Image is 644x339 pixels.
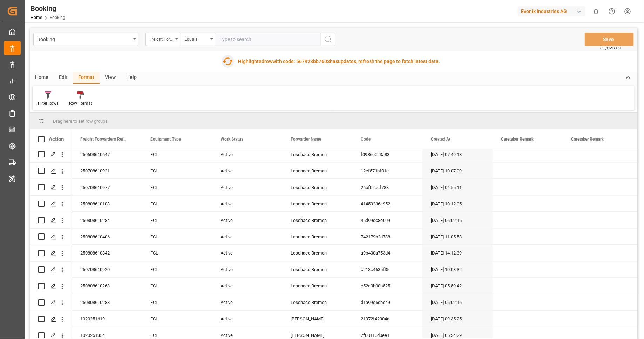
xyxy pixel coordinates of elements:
[518,5,588,18] button: Evonik Industries AG
[282,212,352,228] div: Leschaco Bremen
[30,146,72,163] div: Press SPACE to select this row.
[30,212,72,229] div: Press SPACE to select this row.
[149,34,173,42] div: Freight Forwarder's Reference No.
[212,179,282,195] div: Active
[142,229,212,245] div: FCL
[352,212,422,228] div: 45d99dc8e009
[352,278,422,294] div: c52e0b00b525
[142,179,212,195] div: FCL
[30,163,72,179] div: Press SPACE to select this row.
[72,229,142,245] div: 250808610406
[212,212,282,228] div: Active
[352,179,422,195] div: 26bf02acf783
[282,196,352,212] div: Leschaco Bremen
[352,311,422,327] div: 21972f42904a
[221,137,243,142] span: Work Status
[422,163,493,179] div: [DATE] 10:07:09
[38,100,59,107] div: Filter Rows
[30,3,65,14] div: Booking
[422,294,493,311] div: [DATE] 06:02:16
[212,245,282,261] div: Active
[49,136,64,142] div: Action
[352,146,422,162] div: f0936e023a83
[352,245,422,261] div: a9b400a753d4
[72,311,142,327] div: 1020251619
[72,163,142,179] div: 250708610921
[212,146,282,162] div: Active
[422,179,493,195] div: [DATE] 04:55:11
[585,33,634,46] button: Save
[37,34,131,43] div: Booking
[72,262,142,278] div: 250708610920
[72,146,142,162] div: 250608610647
[184,34,208,42] div: Equals
[145,33,181,46] button: open menu
[30,15,42,20] a: Home
[352,163,422,179] div: 12cf571bf01c
[604,4,620,19] button: Help Center
[142,146,212,162] div: FCL
[422,196,493,212] div: [DATE] 10:12:05
[291,137,321,142] span: Forwarder Name
[30,294,72,311] div: Press SPACE to select this row.
[282,278,352,294] div: Leschaco Bremen
[571,137,604,142] span: Caretaker Remark
[431,137,450,142] span: Created At
[30,229,72,245] div: Press SPACE to select this row.
[422,229,493,245] div: [DATE] 11:05:58
[142,245,212,261] div: FCL
[330,59,338,64] span: has
[212,294,282,311] div: Active
[72,278,142,294] div: 250808610263
[588,4,604,19] button: show 0 new notifications
[30,72,54,84] div: Home
[100,72,121,84] div: View
[282,294,352,311] div: Leschaco Bremen
[518,6,585,16] div: Evonik Industries AG
[72,212,142,228] div: 250808610284
[282,245,352,261] div: Leschaco Bremen
[422,262,493,278] div: [DATE] 10:08:32
[72,196,142,212] div: 250808610103
[282,311,352,327] div: [PERSON_NAME]
[265,59,273,64] span: row
[422,212,493,228] div: [DATE] 06:02:15
[181,33,216,46] button: open menu
[216,33,321,46] input: Type to search
[142,163,212,179] div: FCL
[30,262,72,278] div: Press SPACE to select this row.
[30,278,72,294] div: Press SPACE to select this row.
[422,278,493,294] div: [DATE] 05:59:42
[238,58,440,65] div: Highlighted with code: updates, refresh the page to fetch latest data.
[422,245,493,261] div: [DATE] 14:12:39
[501,137,534,142] span: Caretaker Remark
[297,59,330,64] span: 567923bb7603
[30,245,72,262] div: Press SPACE to select this row.
[72,294,142,311] div: 250808610288
[72,179,142,195] div: 250708610977
[150,137,181,142] span: Equipment Type
[352,262,422,278] div: c213c4635f35
[422,311,493,327] div: [DATE] 09:35:25
[30,196,72,212] div: Press SPACE to select this row.
[282,229,352,245] div: Leschaco Bremen
[282,146,352,162] div: Leschaco Bremen
[282,179,352,195] div: Leschaco Bremen
[422,146,493,162] div: [DATE] 07:49:18
[69,100,92,107] div: Row Format
[352,229,422,245] div: 742179b2d738
[361,137,371,142] span: Code
[30,311,72,327] div: Press SPACE to select this row.
[142,294,212,311] div: FCL
[352,196,422,212] div: 41459236e952
[282,262,352,278] div: Leschaco Bremen
[80,137,127,142] span: Freight Forwarder's Reference No.
[142,278,212,294] div: FCL
[142,212,212,228] div: FCL
[73,72,100,84] div: Format
[142,262,212,278] div: FCL
[54,72,73,84] div: Edit
[142,196,212,212] div: FCL
[121,72,142,84] div: Help
[352,294,422,311] div: d1a99e6dbe49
